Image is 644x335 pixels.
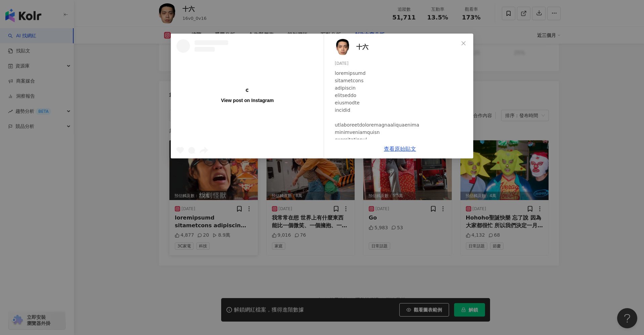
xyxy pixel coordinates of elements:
[457,37,470,50] button: Close
[335,69,468,298] div: loremipsumd sitametcons adipiscin elitseddo eiusmodte incidid utlaboreetdoloremagnaaliquaenima mi...
[335,39,351,55] img: KOL Avatar
[171,34,324,158] a: View post on Instagram
[221,97,274,103] div: View post on Instagram
[461,41,466,46] span: close
[356,42,368,52] span: 十六
[335,60,468,67] div: [DATE]
[335,39,458,55] a: KOL Avatar十六
[384,146,416,152] a: 查看原始貼文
